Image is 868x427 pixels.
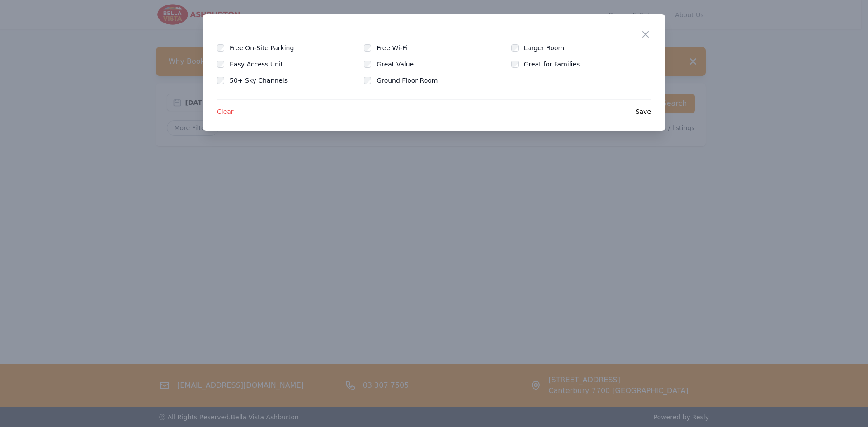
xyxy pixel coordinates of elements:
label: Ground Floor Room [377,76,448,85]
label: Great for Families [524,60,591,69]
label: Free On-Site Parking [230,43,305,52]
label: Larger Room [524,43,575,52]
label: 50+ Sky Channels [230,76,298,85]
span: Clear [217,107,234,116]
label: Free Wi-Fi [377,43,418,52]
span: Save [636,107,651,116]
label: Easy Access Unit [230,60,294,69]
label: Great Value [377,60,425,69]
